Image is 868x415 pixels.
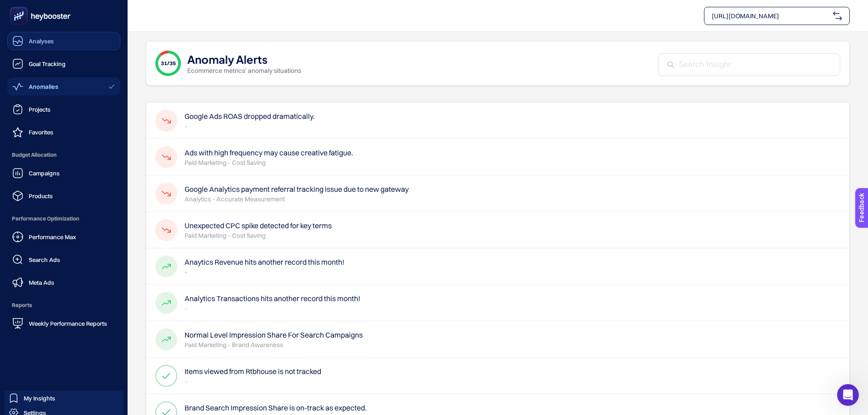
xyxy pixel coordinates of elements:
[185,329,363,340] h4: Normal Level Impression Share For Search Campaigns
[7,273,120,292] a: Meta Ads
[7,55,120,73] a: Goal Tracking
[185,402,367,413] h4: Brand Search Impression Share is on-track as expected.
[7,123,120,141] a: Favorites
[712,11,829,20] span: [URL][DOMAIN_NAME]
[7,210,120,228] span: Performance Optimization
[185,304,360,313] p: -
[185,122,315,131] p: -
[185,158,353,167] p: Paid Marketing - Cost Saving
[29,169,60,177] span: Campaigns
[24,395,55,402] span: My Insights
[668,61,674,68] img: Search Insight
[185,340,363,349] p: Paid Marketing - Brand Awareness
[29,37,54,45] span: Analyses
[29,106,51,113] span: Projects
[833,11,842,20] img: svg%3e
[7,100,120,118] a: Projects
[185,184,409,195] h4: Google Analytics payment referral tracking issue due to new gateway
[29,83,58,90] span: Anomalies
[7,314,120,333] a: Weekly Performance Reports
[29,60,66,67] span: Goal Tracking
[185,256,344,267] h4: Anaytics Revenue hits another record this month!
[185,231,332,240] p: Paid Marketing - Cost Saving
[7,77,120,96] a: Anomalies
[185,220,332,231] h4: Unexpected CPC spike detected for key terms
[185,111,315,122] h4: Google Ads ROAS dropped dramatically.
[185,366,321,377] h4: Items viewed from Rtbhouse is not tracked
[187,66,301,75] p: Ecommerce metrics' anomaly situations
[29,279,54,286] span: Meta Ads
[161,60,176,67] span: 31/35
[29,256,60,263] span: Search Ads
[7,164,120,182] a: Campaigns
[7,228,120,246] a: Performance Max
[29,128,53,136] span: Favorites
[7,187,120,205] a: Products
[7,251,120,269] a: Search Ads
[185,147,353,158] h4: Ads with high frequency may cause creative fatigue.
[7,296,120,314] span: Reports
[7,32,120,50] a: Analyses
[29,192,53,200] span: Products
[5,391,123,405] a: My Insights
[29,320,107,327] span: Weekly Performance Reports
[185,267,344,277] p: -
[837,384,859,406] iframe: Intercom live chat
[185,195,409,204] p: Analytics - Accurate Measurement
[29,233,76,241] span: Performance Max
[185,377,321,386] p: -
[187,51,267,66] h1: Anomaly Alerts
[185,293,360,304] h4: Analytics Transactions hits another record this month!
[5,3,35,10] span: Feedback
[7,146,120,164] span: Budget Allocation
[679,59,831,71] input: Search Insight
